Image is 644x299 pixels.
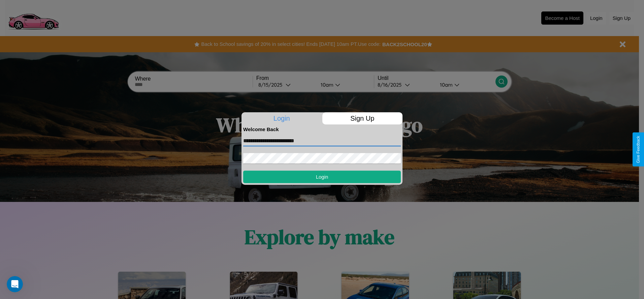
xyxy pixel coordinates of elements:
[322,112,403,124] p: Sign Up
[243,171,401,183] button: Login
[7,276,23,292] iframe: Intercom live chat
[241,112,322,124] p: Login
[243,126,401,132] h4: Welcome Back
[636,136,641,163] div: Give Feedback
